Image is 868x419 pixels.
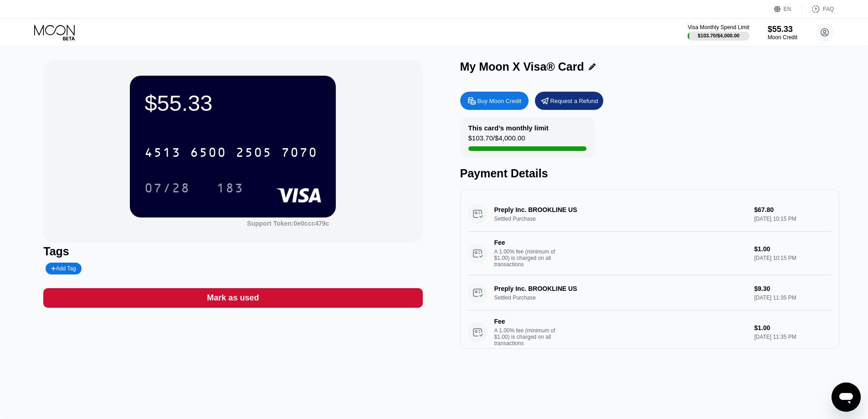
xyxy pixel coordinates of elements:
[216,182,244,197] div: 183
[43,245,422,258] div: Tags
[460,92,529,110] div: Buy Moon Credit
[550,97,598,105] div: Request a Refund
[144,146,181,161] div: 4513
[754,245,832,253] div: $1.00
[494,239,558,246] div: Fee
[281,146,318,161] div: 7070
[494,318,558,325] div: Fee
[774,5,802,14] div: EN
[467,310,832,354] div: FeeA 1.00% fee (minimum of $1.00) is charged on all transactions$1.00[DATE] 11:35 PM
[768,25,797,41] div: $55.33Moon Credit
[688,24,749,31] div: Visa Monthly Spend Limit
[138,176,197,199] div: 07/28
[478,97,522,105] div: Buy Moon Credit
[247,220,329,227] div: Support Token: 0e0ccc479c
[236,146,272,161] div: 2505
[46,263,81,274] div: Add Tag
[754,324,832,331] div: $1.00
[754,334,832,340] div: [DATE] 11:35 PM
[144,90,321,116] div: $55.33
[468,134,525,146] div: $103.70 / $4,000.00
[768,34,797,41] div: Moon Credit
[802,5,834,14] div: FAQ
[784,6,791,12] div: EN
[43,288,422,308] div: Mark as used
[139,141,323,164] div: 4513650025057070
[494,327,563,347] div: A 1.00% fee (minimum of $1.00) is charged on all transactions
[768,25,797,34] div: $55.33
[210,176,251,199] div: 183
[754,255,832,261] div: [DATE] 10:15 PM
[823,6,834,12] div: FAQ
[460,167,839,180] div: Payment Details
[688,24,749,41] div: Visa Monthly Spend Limit$103.70/$4,000.00
[832,383,861,412] iframe: Button to launch messaging window
[207,293,259,303] div: Mark as used
[51,265,76,272] div: Add Tag
[535,92,603,110] div: Request a Refund
[460,60,584,73] div: My Moon X Visa® Card
[190,146,226,161] div: 6500
[494,248,563,268] div: A 1.00% fee (minimum of $1.00) is charged on all transactions
[247,220,329,227] div: Support Token:0e0ccc479c
[698,33,740,38] div: $103.70 / $4,000.00
[468,124,549,132] div: This card’s monthly limit
[144,182,190,197] div: 07/28
[467,232,832,275] div: FeeA 1.00% fee (minimum of $1.00) is charged on all transactions$1.00[DATE] 10:15 PM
